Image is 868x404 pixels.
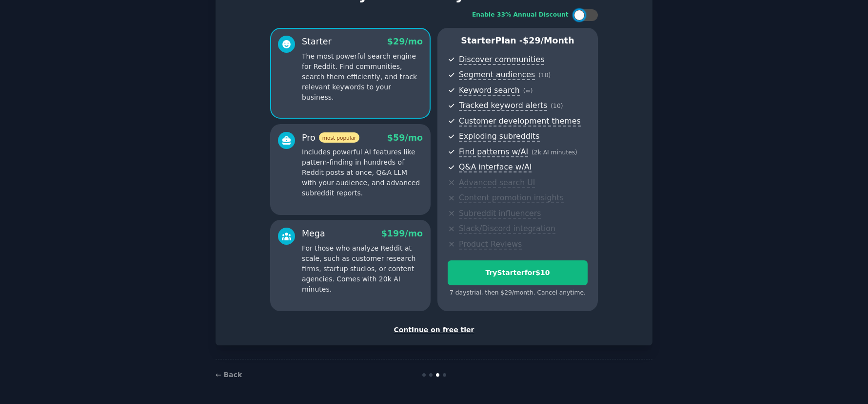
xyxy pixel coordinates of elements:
p: Starter Plan - [448,35,588,47]
span: Discover communities [459,55,544,65]
span: Product Reviews [459,239,522,250]
span: $ 29 /mo [387,37,423,46]
span: ( 2k AI minutes ) [532,149,577,156]
div: Mega [302,228,325,240]
p: For those who analyze Reddit at scale, such as customer research firms, startup studios, or conte... [302,243,423,295]
span: most popular [319,132,360,143]
div: Pro [302,132,359,144]
span: Customer development themes [459,116,581,127]
div: Starter [302,36,332,48]
span: Segment audiences [459,70,535,80]
button: TryStarterfor$10 [448,260,588,285]
span: Exploding subreddits [459,131,539,142]
span: Keyword search [459,85,520,96]
span: $ 199 /mo [381,229,423,238]
div: Enable 33% Annual Discount [472,11,569,20]
p: Includes powerful AI features like pattern-finding in hundreds of Reddit posts at once, Q&A LLM w... [302,147,423,198]
span: Advanced search UI [459,178,535,188]
span: Content promotion insights [459,193,564,203]
div: Continue on free tier [226,325,642,335]
div: 7 days trial, then $ 29 /month . Cancel anytime. [448,289,588,298]
span: Tracked keyword alerts [459,101,547,111]
a: ← Back [216,371,242,379]
span: ( 10 ) [538,72,551,79]
span: $ 29 /month [523,36,574,45]
span: Find patterns w/AI [459,147,528,157]
span: ( ∞ ) [523,87,533,94]
p: The most powerful search engine for Reddit. Find communities, search them efficiently, and track ... [302,51,423,103]
span: ( 10 ) [551,103,563,109]
span: Subreddit influencers [459,209,541,219]
span: Slack/Discord integration [459,224,555,234]
span: Q&A interface w/AI [459,162,532,172]
div: Try Starter for $10 [448,268,587,278]
span: $ 59 /mo [387,133,423,143]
